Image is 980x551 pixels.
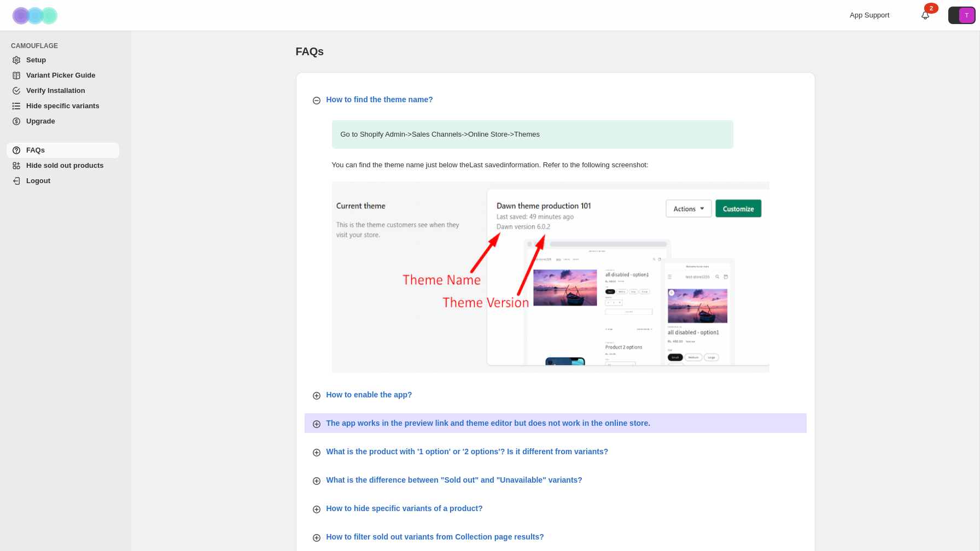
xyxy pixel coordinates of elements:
span: Avatar with initials T [959,8,975,23]
a: Setup [7,52,119,68]
a: FAQs [7,143,119,158]
span: Hide specific variants [26,102,100,110]
span: FAQs [26,146,45,154]
p: You can find the theme name just below the Last saved information. Refer to the following screens... [332,160,733,171]
button: What is the difference between "Sold out" and "Unavailable" variants? [305,470,807,490]
button: How to find the theme name? [305,90,807,109]
a: Variant Picker Guide [7,68,119,83]
p: How to enable the app? [326,389,412,400]
p: Go to Shopify Admin -> Sales Channels -> Online Store -> Themes [332,120,733,149]
a: Verify Installation [7,83,119,98]
p: What is the product with '1 option' or '2 options'? Is it different from variants? [326,446,609,457]
a: Hide sold out products [7,158,119,173]
a: Logout [7,173,119,189]
span: FAQs [296,45,324,57]
a: Hide specific variants [7,98,119,114]
button: The app works in the preview link and theme editor but does not work in the online store. [305,413,807,433]
button: How to hide specific variants of a product? [305,499,807,518]
button: How to enable the app? [305,385,807,405]
span: Logout [26,177,50,185]
img: Camouflage [9,1,63,31]
span: CAMOUFLAGE [11,42,124,50]
button: How to filter sold out variants from Collection page results? [305,527,807,547]
p: How to find the theme name? [326,94,433,105]
span: Setup [26,56,46,64]
span: Variant Picker Guide [26,71,95,79]
span: App Support [850,11,889,19]
text: T [965,12,969,19]
button: Avatar with initials T [948,7,976,24]
span: Hide sold out products [26,161,104,169]
span: Upgrade [26,117,55,125]
div: 2 [924,3,938,14]
p: How to filter sold out variants from Collection page results? [326,531,544,542]
span: Verify Installation [26,86,85,95]
button: What is the product with '1 option' or '2 options'? Is it different from variants? [305,442,807,461]
img: find-theme-name [332,181,769,373]
a: 2 [920,10,931,21]
a: Upgrade [7,114,119,129]
p: The app works in the preview link and theme editor but does not work in the online store. [326,418,651,429]
p: What is the difference between "Sold out" and "Unavailable" variants? [326,474,582,485]
p: How to hide specific variants of a product? [326,503,483,514]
